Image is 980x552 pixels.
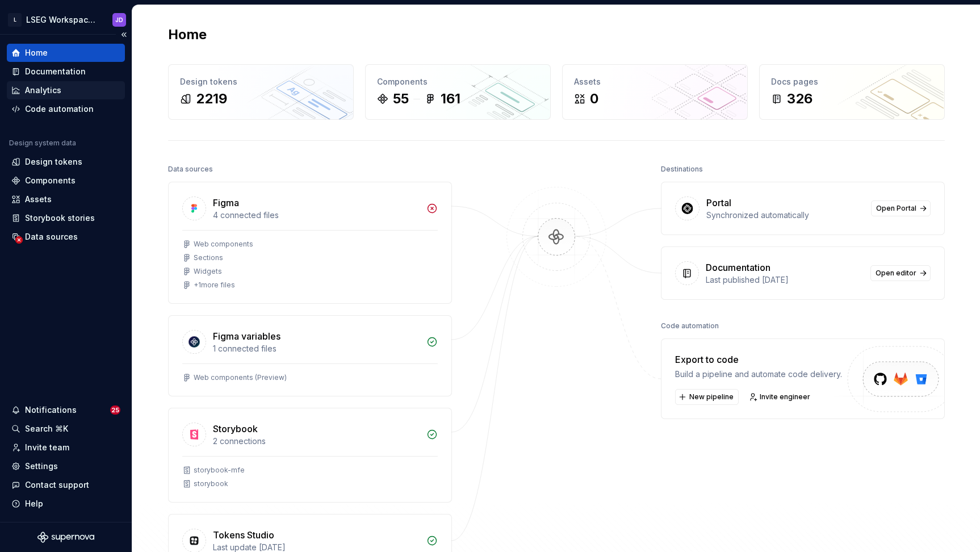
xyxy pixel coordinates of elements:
div: Data sources [25,231,78,242]
button: Contact support [7,476,125,494]
a: Invite team [7,438,125,457]
a: Open Portal [871,200,931,216]
div: 2 connections [213,436,420,447]
button: Collapse sidebar [116,27,132,43]
a: Components55161 [365,64,551,120]
div: Synchronized automatically [706,210,864,221]
div: Widgets [194,267,222,276]
div: Figma variables [213,329,280,343]
a: Storybook stories [7,209,125,227]
a: Design tokens2219 [168,64,354,120]
div: Docs pages [771,76,933,87]
a: Code automation [7,100,125,118]
div: 0 [590,90,598,108]
a: Home [7,44,125,62]
a: Design tokens [7,153,125,171]
span: Open editor [876,269,916,278]
div: 326 [787,90,813,108]
a: Figma variables1 connected filesWeb components (Preview) [168,315,452,396]
div: Documentation [25,66,86,77]
div: Help [25,498,43,509]
div: storybook [194,479,228,488]
div: Documentation [706,261,770,274]
button: New pipeline [675,389,739,405]
a: Storybook2 connectionsstorybook-mfestorybook [168,408,452,503]
div: Code automation [25,103,94,115]
div: Design system data [9,139,76,148]
div: Data sources [168,161,213,177]
div: Storybook stories [25,212,95,224]
div: Home [25,47,48,58]
div: Components [25,175,76,186]
div: Sections [194,253,223,262]
div: + 1 more files [194,281,235,290]
div: Build a pipeline and automate code delivery. [675,369,842,380]
a: Assets [7,190,125,208]
button: Search ⌘K [7,420,125,438]
span: 25 [110,405,120,415]
div: 161 [441,90,460,108]
div: Design tokens [25,156,82,168]
a: Figma4 connected filesWeb componentsSectionsWidgets+1more files [168,182,452,304]
button: Notifications25 [7,401,125,419]
a: Assets0 [562,64,748,120]
a: Components [7,172,125,190]
div: Code automation [661,318,719,334]
div: Assets [25,194,52,205]
a: Docs pages326 [759,64,945,120]
div: Analytics [25,85,61,96]
div: JD [115,15,123,24]
a: Open editor [870,265,931,281]
div: Tokens Studio [213,528,274,542]
button: Help [7,495,125,513]
div: Last published [DATE] [706,274,864,286]
svg: Supernova Logo [37,532,94,543]
div: Components [377,76,539,87]
span: Invite engineer [760,392,810,402]
div: 55 [393,90,409,108]
div: storybook-mfe [194,466,245,475]
div: LSEG Workspace Design System [26,14,99,26]
a: Settings [7,457,125,475]
a: Invite engineer [746,389,815,405]
div: Notifications [25,404,77,416]
h2: Home [168,26,207,44]
div: 4 connected files [213,210,420,221]
a: Analytics [7,81,125,99]
div: 1 connected files [213,343,420,354]
button: LLSEG Workspace Design SystemJD [2,7,129,32]
div: Figma [213,196,239,210]
div: Export to code [675,353,842,366]
div: Portal [706,196,731,210]
div: Storybook [213,422,258,436]
div: L [8,13,22,27]
a: Data sources [7,228,125,246]
a: Documentation [7,62,125,81]
div: Web components (Preview) [194,373,287,382]
div: Design tokens [180,76,342,87]
span: Open Portal [876,204,916,213]
div: Web components [194,240,253,249]
div: Search ⌘K [25,423,68,434]
div: Contact support [25,479,89,491]
span: New pipeline [689,392,734,402]
div: 2219 [196,90,227,108]
div: Destinations [661,161,703,177]
div: Assets [574,76,736,87]
div: Invite team [25,442,69,453]
div: Settings [25,461,58,472]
